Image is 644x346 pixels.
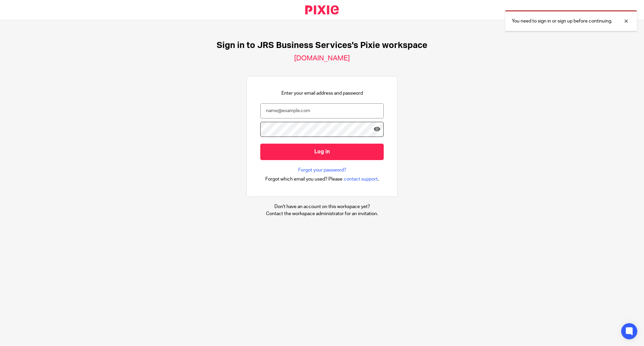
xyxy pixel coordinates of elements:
[266,210,378,217] p: Contact the workspace administrator for an invitation.
[265,176,342,183] span: Forgot which email you used? Please
[217,40,427,51] h1: Sign in to JRS Business Services's Pixie workspace
[281,90,363,97] p: Enter your email address and password
[265,175,379,183] div: .
[344,176,378,183] span: contact support
[260,103,384,118] input: name@example.com
[298,167,346,174] a: Forgot your password?
[266,203,378,210] p: Don't have an account on this workspace yet?
[260,144,384,160] input: Log in
[512,18,612,24] p: You need to sign in or sign up before continuing.
[294,54,350,63] h2: [DOMAIN_NAME]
